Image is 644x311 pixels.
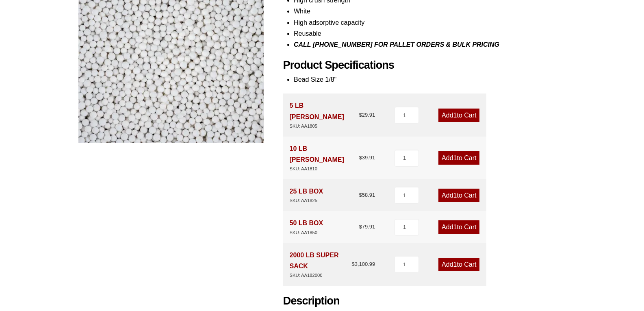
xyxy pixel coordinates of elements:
li: White [294,6,566,17]
h2: Description [283,294,566,308]
span: 1 [453,192,457,199]
a: Add1to Cart [438,220,479,234]
i: CALL [PHONE_NUMBER] FOR PALLET ORDERS & BULK PRICING [294,41,499,48]
span: $ [351,261,354,267]
span: 1 [453,112,457,119]
div: 50 LB BOX [290,217,323,236]
div: 10 LB [PERSON_NAME] [290,143,359,173]
div: SKU: AA1850 [290,229,323,237]
li: Reusable [294,28,566,39]
div: 2000 LB SUPER SACK [290,250,352,279]
div: 5 LB [PERSON_NAME] [290,100,359,130]
span: 1 [453,154,457,161]
bdi: 39.91 [359,154,375,161]
div: SKU: AA1805 [290,122,359,130]
li: High adsorptive capacity [294,17,566,28]
h2: Product Specifications [283,59,566,72]
div: SKU: AA182000 [290,272,352,279]
bdi: 29.91 [359,112,375,118]
li: Bead Size 1/8" [294,74,566,85]
span: $ [359,192,362,198]
a: Add1to Cart [438,109,479,122]
span: 1 [453,261,457,268]
a: Add1to Cart [438,189,479,202]
span: 1 [453,224,457,231]
span: $ [359,112,362,118]
div: SKU: AA1810 [290,165,359,173]
a: Add1to Cart [438,151,479,165]
bdi: 58.91 [359,192,375,198]
div: SKU: AA1825 [290,197,323,204]
a: Add1to Cart [438,258,479,271]
span: $ [359,154,362,161]
span: $ [359,224,362,230]
bdi: 3,100.99 [351,261,375,267]
div: 25 LB BOX [290,186,323,204]
bdi: 79.91 [359,224,375,230]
